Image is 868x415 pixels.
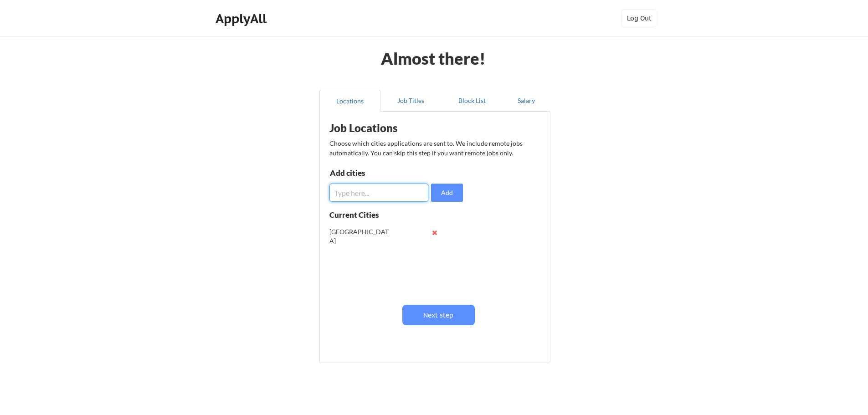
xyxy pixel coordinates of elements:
[329,211,399,219] div: Current Cities
[329,184,428,202] input: Type here...
[319,90,380,112] button: Locations
[330,169,424,177] div: Add cities
[329,227,389,245] div: [GEOGRAPHIC_DATA]
[370,50,497,67] div: Almost there!
[402,305,475,325] button: Next step
[503,90,550,112] button: Salary
[380,90,442,112] button: Job Titles
[442,90,503,112] button: Block List
[329,123,444,133] div: Job Locations
[431,184,463,202] button: Add
[621,9,657,27] button: Log Out
[216,11,269,26] div: ApplyAll
[329,138,539,158] div: Choose which cities applications are sent to. We include remote jobs automatically. You can skip ...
